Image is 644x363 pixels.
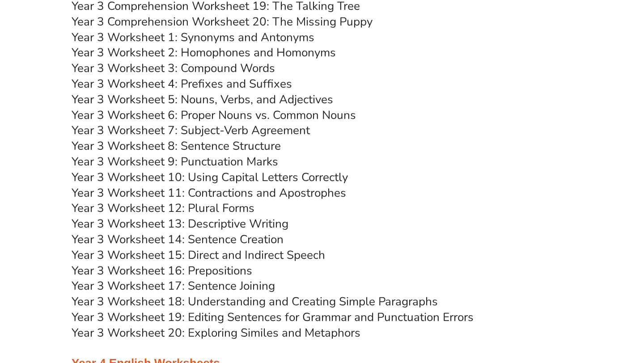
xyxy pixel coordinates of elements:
[72,247,325,263] a: Year 3 Worksheet 15: Direct and Indirect Speech
[72,200,254,216] a: Year 3 Worksheet 12: Plural Forms
[72,309,474,325] a: Year 3 Worksheet 19: Editing Sentences for Grammar and Punctuation Errors
[72,154,278,169] a: Year 3 Worksheet 9: Punctuation Marks
[72,76,292,92] a: Year 3 Worksheet 4: Prefixes and Suffixes
[72,45,336,60] a: Year 3 Worksheet 2: Homophones and Homonyms
[72,278,275,294] a: Year 3 Worksheet 17: Sentence Joining
[72,138,281,154] a: Year 3 Worksheet 8: Sentence Structure
[72,60,275,76] a: Year 3 Worksheet 3: Compound Words
[72,232,284,247] a: Year 3 Worksheet 14: Sentence Creation
[491,262,644,363] iframe: Chat Widget
[72,263,252,279] a: Year 3 Worksheet 16: Prepositions
[72,185,346,201] a: Year 3 Worksheet 11: Contractions and Apostrophes
[72,325,360,341] a: Year 3 Worksheet 20: Exploring Similes and Metaphors
[72,169,348,185] a: Year 3 Worksheet 10: Using Capital Letters Correctly
[72,14,373,30] a: Year 3 Comprehension Worksheet 20: The Missing Puppy
[72,122,310,138] a: Year 3 Worksheet 7: Subject-Verb Agreement
[72,92,333,107] a: Year 3 Worksheet 5: Nouns, Verbs, and Adjectives
[72,107,356,123] a: Year 3 Worksheet 6: Proper Nouns vs. Common Nouns
[72,294,438,309] a: Year 3 Worksheet 18: Understanding and Creating Simple Paragraphs
[72,216,288,232] a: Year 3 Worksheet 13: Descriptive Writing
[72,30,314,45] a: Year 3 Worksheet 1: Synonyms and Antonyms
